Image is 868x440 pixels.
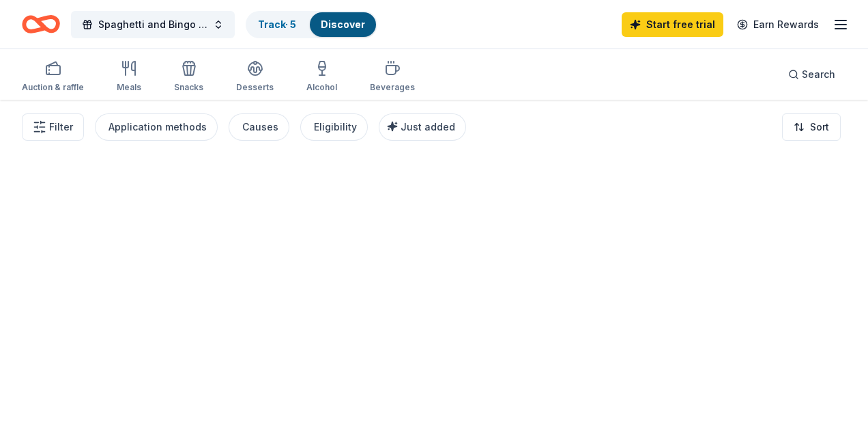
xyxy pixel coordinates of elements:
span: Filter [49,119,73,135]
div: Desserts [236,82,274,93]
button: Meals [117,55,141,100]
div: Alcohol [306,82,337,93]
a: Earn Rewards [729,12,827,37]
a: Start free trial [622,12,723,37]
div: Auction & raffle [22,82,84,93]
button: Filter [22,113,84,141]
button: Eligibility [300,113,368,141]
span: Spaghetti and Bingo Fundraising Event [98,16,207,33]
a: Track· 5 [258,18,296,30]
div: Causes [242,119,278,135]
div: Snacks [174,82,203,93]
div: Beverages [370,82,415,93]
div: Meals [117,82,141,93]
button: Beverages [370,55,415,100]
div: Application methods [108,119,207,135]
span: Just added [401,121,455,133]
span: Sort [810,119,829,135]
button: Sort [782,113,841,141]
button: Spaghetti and Bingo Fundraising Event [71,11,235,38]
button: Search [777,61,846,88]
button: Causes [229,113,289,141]
div: Eligibility [314,119,357,135]
a: Discover [321,18,365,30]
a: Home [22,8,60,40]
button: Desserts [236,55,274,100]
button: Track· 5Discover [246,11,377,38]
button: Auction & raffle [22,55,84,100]
span: Search [802,66,835,83]
button: Snacks [174,55,203,100]
button: Application methods [95,113,218,141]
button: Alcohol [306,55,337,100]
button: Just added [379,113,466,141]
